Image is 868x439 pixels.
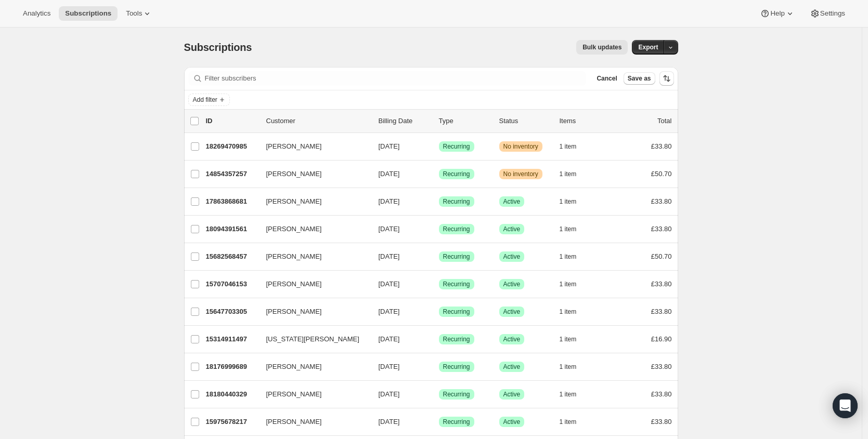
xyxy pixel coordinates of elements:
p: 18269470985 [206,141,258,152]
button: [PERSON_NAME] [260,303,364,320]
span: Add filter [193,96,217,104]
p: ID [206,116,258,126]
p: 15682568457 [206,251,258,262]
span: 1 item [560,363,577,371]
span: [DATE] [379,197,400,205]
span: [DATE] [379,170,400,178]
span: 1 item [560,308,577,316]
span: [DATE] [379,142,400,150]
button: 1 item [560,194,588,209]
span: Subscriptions [184,42,252,53]
span: Recurring [443,225,470,233]
span: £33.80 [651,308,672,315]
span: Subscriptions [65,9,111,18]
span: [PERSON_NAME] [266,279,322,289]
div: 15647703305[PERSON_NAME][DATE]SuccessRecurringSuccessActive1 item£33.80 [206,304,672,319]
span: Active [503,363,521,371]
p: 18094391561 [206,224,258,234]
button: [PERSON_NAME] [260,414,364,430]
button: [PERSON_NAME] [260,138,364,155]
span: 1 item [560,418,577,426]
span: £33.80 [651,418,672,425]
button: Export [632,40,664,55]
span: 1 item [560,390,577,398]
span: [PERSON_NAME] [266,196,322,207]
button: 1 item [560,249,588,264]
span: [DATE] [379,363,400,370]
span: [PERSON_NAME] [266,224,322,234]
button: 1 item [560,167,588,181]
span: [DATE] [379,225,400,233]
p: 15975678217 [206,417,258,427]
span: 1 item [560,142,577,151]
span: Active [503,225,521,233]
button: [PERSON_NAME] [260,248,364,265]
button: [PERSON_NAME] [260,386,364,403]
span: Recurring [443,197,470,206]
div: 18269470985[PERSON_NAME][DATE]SuccessRecurringWarningNo inventory1 item£33.80 [206,139,672,154]
span: 1 item [560,225,577,233]
p: Total [657,116,671,126]
span: Save as [628,74,651,83]
p: Billing Date [379,116,431,126]
span: [DATE] [379,418,400,425]
span: Recurring [443,363,470,371]
span: Cancel [597,74,617,83]
span: Recurring [443,418,470,426]
span: [DATE] [379,252,400,260]
div: Items [560,116,612,126]
p: 18176999689 [206,362,258,372]
button: 1 item [560,415,588,429]
div: 15975678217[PERSON_NAME][DATE]SuccessRecurringSuccessActive1 item£33.80 [206,415,672,429]
span: 1 item [560,252,577,261]
button: 1 item [560,304,588,319]
button: 1 item [560,139,588,154]
span: [US_STATE][PERSON_NAME] [266,334,359,344]
span: Active [503,252,521,261]
span: Analytics [23,9,50,18]
button: Cancel [592,72,621,85]
span: Active [503,280,521,288]
div: Type [439,116,491,126]
span: 1 item [560,335,577,343]
button: [PERSON_NAME] [260,166,364,182]
p: Customer [266,116,370,126]
span: Active [503,197,521,206]
span: Bulk updates [582,43,621,51]
span: 1 item [560,280,577,288]
span: [DATE] [379,335,400,343]
div: Open Intercom Messenger [833,393,858,418]
span: [PERSON_NAME] [266,251,322,262]
span: [DATE] [379,390,400,398]
button: [PERSON_NAME] [260,358,364,375]
div: 18176999689[PERSON_NAME][DATE]SuccessRecurringSuccessActive1 item£33.80 [206,360,672,374]
p: 15314911497 [206,334,258,344]
button: [PERSON_NAME] [260,276,364,292]
button: 1 item [560,360,588,374]
p: 17863868681 [206,196,258,207]
span: £33.80 [651,280,672,288]
p: 14854357257 [206,169,258,179]
button: [PERSON_NAME] [260,193,364,210]
span: £33.80 [651,363,672,370]
span: Recurring [443,280,470,288]
span: [PERSON_NAME] [266,417,322,427]
p: 15647703305 [206,307,258,317]
span: £33.80 [651,142,672,150]
span: Active [503,335,521,343]
div: 18094391561[PERSON_NAME][DATE]SuccessRecurringSuccessActive1 item£33.80 [206,222,672,236]
button: Settings [804,6,851,21]
span: Tools [126,9,142,18]
span: Recurring [443,170,470,178]
span: Export [638,43,658,51]
p: 15707046153 [206,279,258,289]
span: [PERSON_NAME] [266,362,322,372]
span: No inventory [503,142,538,151]
button: Save as [624,72,655,85]
button: Bulk updates [576,40,628,55]
button: Add filter [188,94,230,106]
div: 18180440329[PERSON_NAME][DATE]SuccessRecurringSuccessActive1 item£33.80 [206,387,672,402]
p: 18180440329 [206,389,258,400]
div: 15314911497[US_STATE][PERSON_NAME][DATE]SuccessRecurringSuccessActive1 item£16.90 [206,332,672,347]
span: [DATE] [379,308,400,315]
